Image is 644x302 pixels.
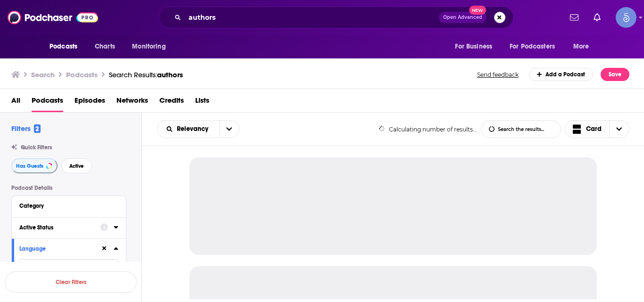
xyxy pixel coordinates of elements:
span: More [573,40,589,53]
button: open menu [43,38,90,56]
a: Networks [116,93,148,112]
input: Search podcasts, credits, & more... [185,10,439,25]
button: Active Status [19,221,100,233]
span: Active [69,163,84,169]
img: Podchaser - Follow, Share and Rate Podcasts [8,8,98,26]
a: Add a Podcast [529,68,594,81]
img: User Profile [616,7,636,28]
h3: Podcasts [66,70,98,79]
div: Calculating number of results... [379,126,477,133]
a: All [11,93,20,112]
a: Credits [159,93,184,112]
button: Open AdvancedNew [439,12,487,23]
button: Show profile menu [616,7,636,28]
span: Monitoring [132,40,165,53]
span: Quick Filters [21,144,52,151]
span: Logged in as Spiral5-G1 [616,7,636,28]
input: Search Language... [19,259,118,272]
button: Has Guests [11,158,58,173]
div: Search Results: [109,70,183,79]
h2: Choose List sort [157,120,239,138]
button: open menu [567,38,601,56]
button: Choose View [565,120,630,138]
span: 2 [34,124,41,133]
span: Open Advanced [443,15,482,20]
a: Podcasts [32,93,63,112]
button: Save [601,68,629,81]
button: open menu [157,126,219,132]
button: Category [19,200,118,212]
a: Episodes [74,93,105,112]
p: Podcast Details [11,185,126,191]
span: Relevancy [177,126,212,132]
h2: Filters [11,124,41,133]
a: Show notifications dropdown [590,9,604,25]
button: open menu [504,38,569,56]
h3: Search [31,70,55,79]
span: New [469,6,486,15]
a: Search Results:authors [109,70,183,79]
span: Card [586,126,602,132]
button: Send feedback [474,71,521,79]
span: For Podcasters [510,40,555,53]
span: Podcasts [50,40,77,53]
span: Has Guests [16,163,43,169]
button: open menu [219,121,239,138]
a: Charts [89,38,121,56]
div: Search podcasts, credits, & more... [159,7,513,28]
span: For Business [455,40,492,53]
div: Active Status [19,224,94,231]
button: Language [19,243,100,254]
span: Charts [95,40,115,53]
button: Clear Filters [5,271,137,293]
div: Category [19,203,112,209]
a: Lists [195,93,209,112]
div: Language [19,245,94,252]
button: open menu [125,38,178,56]
button: open menu [448,38,504,56]
button: Active [61,158,92,173]
a: Show notifications dropdown [566,9,582,25]
span: authors [157,70,183,79]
